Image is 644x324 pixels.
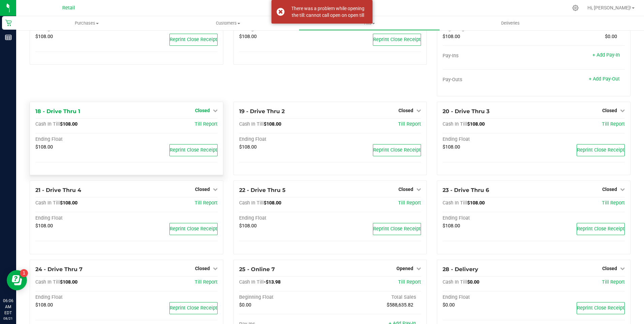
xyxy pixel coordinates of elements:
[239,121,264,127] span: Cash In Till
[170,226,217,232] span: Reprint Close Receipt
[492,20,529,26] span: Deliveries
[387,302,413,308] span: $588,635.82
[35,136,126,142] div: Ending Float
[443,187,489,193] span: 23 - Drive Thru 6
[239,200,264,206] span: Cash In Till
[443,136,534,142] div: Ending Float
[7,270,27,290] iframe: Resource center
[373,34,421,46] button: Reprint Close Receipt
[264,279,281,285] span: -$13.98
[239,215,330,221] div: Ending Float
[16,16,157,30] a: Purchases
[20,269,28,277] iframe: Resource center unread badge
[35,215,126,221] div: Ending Float
[239,302,251,308] span: $0.00
[592,52,620,58] a: + Add Pay-In
[577,144,625,156] button: Reprint Close Receipt
[577,226,624,232] span: Reprint Close Receipt
[571,5,580,11] div: Manage settings
[3,316,13,321] p: 08/21
[169,144,218,156] button: Reprint Close Receipt
[330,294,421,300] div: Total Sales
[239,108,285,115] span: 19 - Drive Thru 2
[170,305,217,311] span: Reprint Close Receipt
[239,34,257,39] span: $108.00
[16,20,157,26] span: Purchases
[443,215,534,221] div: Ending Float
[35,121,60,127] span: Cash In Till
[443,279,467,285] span: Cash In Till
[3,298,13,316] p: 06:06 AM EDT
[35,34,53,39] span: $108.00
[443,302,455,308] span: $0.00
[170,147,217,153] span: Reprint Close Receipt
[602,108,617,113] span: Closed
[195,108,210,113] span: Closed
[602,279,625,285] a: Till Report
[443,266,478,272] span: 28 - Delivery
[195,121,218,127] a: Till Report
[170,37,217,42] span: Reprint Close Receipt
[443,34,460,39] span: $108.00
[577,302,625,314] button: Reprint Close Receipt
[60,121,77,127] span: $108.00
[602,200,625,206] a: Till Report
[5,20,12,26] inline-svg: Retail
[5,34,12,41] inline-svg: Reports
[35,302,53,308] span: $108.00
[443,121,467,127] span: Cash In Till
[443,294,534,300] div: Ending Float
[239,144,257,150] span: $108.00
[60,200,77,206] span: $108.00
[443,53,534,59] div: Pay-Ins
[239,136,330,142] div: Ending Float
[443,200,467,206] span: Cash In Till
[288,5,367,19] div: There was a problem while opening the till: cannot call open on open till
[602,187,617,192] span: Closed
[195,266,210,271] span: Closed
[264,121,281,127] span: $108.00
[398,200,421,206] a: Till Report
[239,294,330,300] div: Beginning Float
[157,16,298,30] a: Customers
[35,279,60,285] span: Cash In Till
[467,200,485,206] span: $108.00
[443,77,534,83] div: Pay-Outs
[396,266,413,271] span: Opened
[602,121,625,127] a: Till Report
[443,223,460,229] span: $108.00
[589,76,620,82] a: + Add Pay-Out
[264,200,281,206] span: $108.00
[35,294,126,300] div: Ending Float
[35,108,80,115] span: 18 - Drive Thru 1
[158,20,298,26] span: Customers
[169,34,218,46] button: Reprint Close Receipt
[373,223,421,235] button: Reprint Close Receipt
[577,147,624,153] span: Reprint Close Receipt
[398,187,413,192] span: Closed
[60,279,77,285] span: $108.00
[35,223,53,229] span: $108.00
[443,108,489,115] span: 20 - Drive Thru 3
[35,187,81,193] span: 21 - Drive Thru 4
[239,266,275,272] span: 25 - Online 7
[169,223,218,235] button: Reprint Close Receipt
[467,279,479,285] span: $0.00
[443,144,460,150] span: $108.00
[587,5,631,10] span: Hi, [PERSON_NAME]!
[577,223,625,235] button: Reprint Close Receipt
[239,223,257,229] span: $108.00
[239,187,286,193] span: 22 - Drive Thru 5
[373,147,421,153] span: Reprint Close Receipt
[398,279,421,285] a: Till Report
[239,279,264,285] span: Cash In Till
[398,121,421,127] a: Till Report
[169,302,218,314] button: Reprint Close Receipt
[195,200,218,206] a: Till Report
